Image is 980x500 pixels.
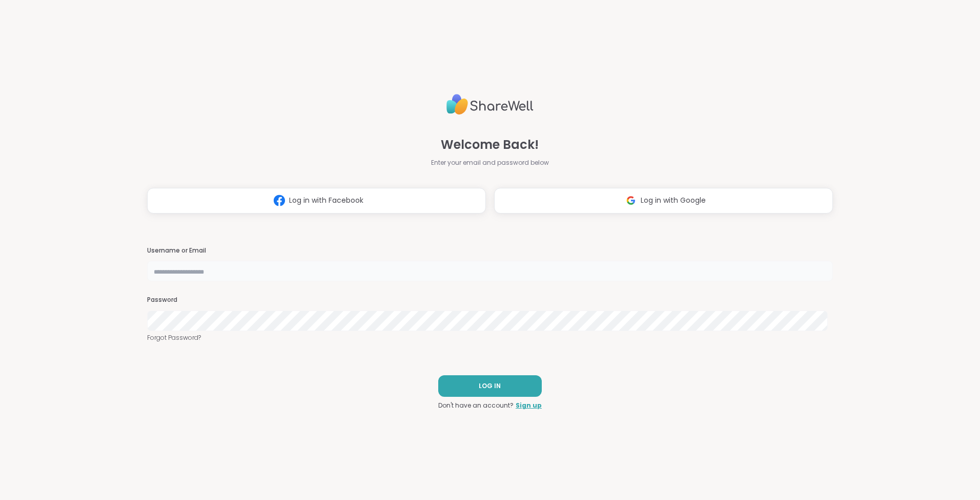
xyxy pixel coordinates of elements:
[446,90,534,119] img: ShareWell Logo
[147,188,486,214] button: Log in with Facebook
[494,188,833,214] button: Log in with Google
[641,195,706,206] span: Log in with Google
[431,158,549,167] span: Enter your email and password below
[621,191,641,210] img: ShareWell Logomark
[289,195,363,206] span: Log in with Facebook
[147,296,833,304] h3: Password
[516,401,542,410] a: Sign up
[147,333,833,342] a: Forgot Password?
[479,381,501,391] span: LOG IN
[438,401,514,410] span: Don't have an account?
[438,375,542,397] button: LOG IN
[270,191,289,210] img: ShareWell Logomark
[147,246,833,255] h3: Username or Email
[441,136,539,154] span: Welcome Back!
